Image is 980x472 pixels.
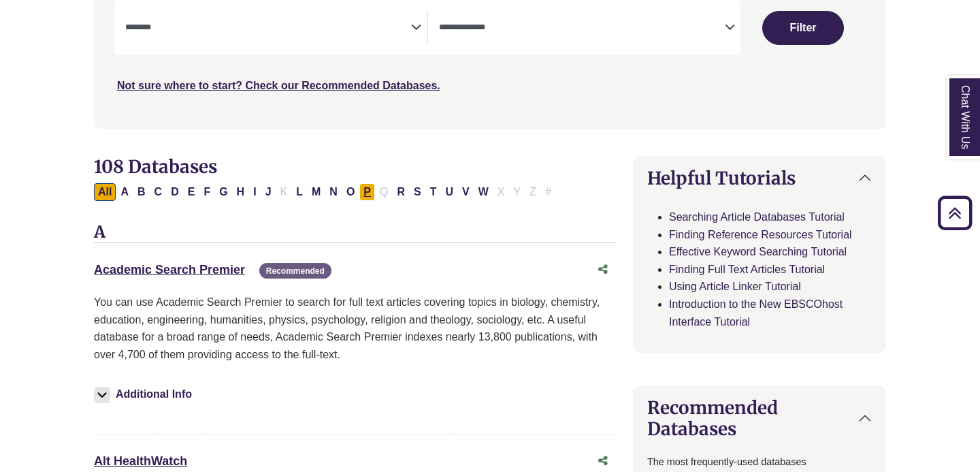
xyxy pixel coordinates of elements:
button: Filter Results M [308,183,325,201]
button: Filter Results A [116,183,133,201]
button: Share this database [589,257,617,283]
button: Filter Results P [359,183,375,201]
button: Filter Results J [261,183,276,201]
a: Introduction to the New EBSCOhost Interface Tutorial [669,298,843,328]
button: Filter Results C [150,183,167,201]
button: Recommended Databases [634,386,885,450]
p: The most frequently-used databases [647,454,872,470]
a: Back to Top [933,204,977,222]
button: Filter Results L [292,183,307,201]
button: Filter Results B [133,183,150,201]
button: Submit for Search Results [762,11,844,45]
h3: A [94,223,617,243]
button: Filter Results T [426,183,441,201]
button: Filter Results V [458,183,474,201]
button: All [94,183,116,201]
a: Effective Keyword Searching Tutorial [669,246,847,257]
button: Filter Results O [342,183,359,201]
div: Alpha-list to filter by first letter of database name [94,185,557,197]
a: Academic Search Premier [94,263,245,277]
button: Filter Results N [325,183,342,201]
a: Finding Full Text Articles Tutorial [669,264,825,275]
span: 108 Databases [94,155,217,178]
a: Searching Article Databases Tutorial [669,211,845,223]
button: Filter Results H [233,183,249,201]
button: Filter Results S [410,183,425,201]
button: Filter Results F [199,183,214,201]
a: Finding Reference Resources Tutorial [669,229,852,240]
span: Recommended [259,263,331,279]
a: Using Article Linker Tutorial [669,281,801,292]
button: Filter Results W [474,183,493,201]
a: Alt HealthWatch [94,454,187,468]
textarea: Search [125,23,411,34]
button: Helpful Tutorials [634,157,885,200]
button: Additional Info [94,385,196,404]
p: You can use Academic Search Premier to search for full text articles covering topics in biology, ... [94,294,617,363]
button: Filter Results U [441,183,457,201]
button: Filter Results E [184,183,199,201]
button: Filter Results R [393,183,409,201]
textarea: Search [439,23,725,34]
button: Filter Results G [215,183,231,201]
button: Filter Results D [167,183,183,201]
a: Not sure where to start? Check our Recommended Databases. [117,80,440,91]
button: Filter Results I [249,183,260,201]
